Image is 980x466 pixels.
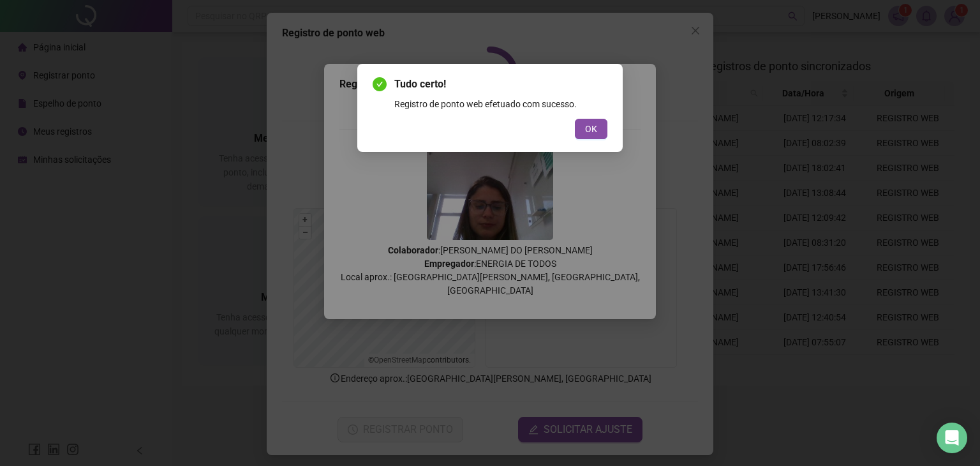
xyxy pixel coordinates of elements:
[937,423,967,453] div: Open Intercom Messenger
[394,77,607,92] span: Tudo certo!
[394,97,607,111] div: Registro de ponto web efetuado com sucesso.
[575,119,607,139] button: OK
[373,77,387,91] span: check-circle
[585,122,597,136] span: OK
